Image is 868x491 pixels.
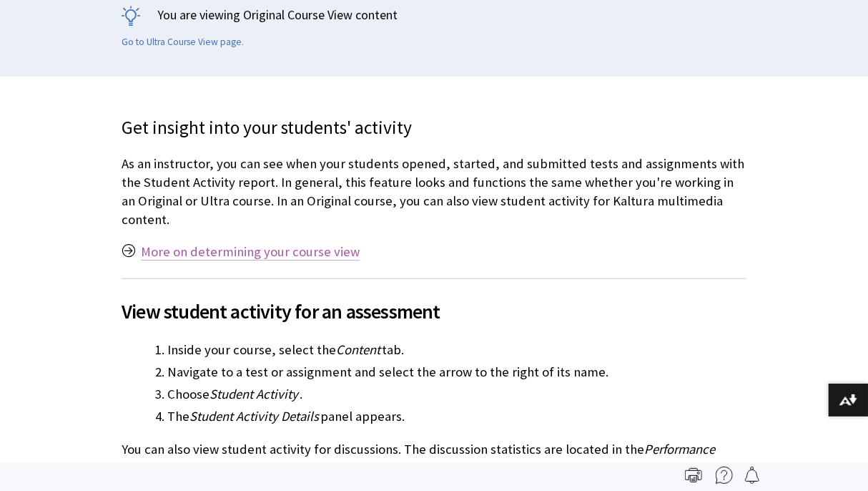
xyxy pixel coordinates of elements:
[122,36,244,49] a: Go to Ultra Course View page.
[122,115,746,141] p: Get insight into your students' activity
[716,467,733,484] img: More help
[685,467,702,484] img: Print
[167,407,746,427] li: The panel appears.
[744,467,761,484] img: Follow this page
[189,408,319,424] span: Student Activity Details
[209,386,298,402] span: Student Activity
[167,362,746,382] li: Navigate to a test or assignment and select the arrow to the right of its name.
[336,341,380,358] span: Content
[167,384,746,404] li: Choose .
[122,6,746,24] p: You are viewing Original Course View content
[167,340,746,360] li: Inside your course, select the tab.
[122,155,746,230] p: As an instructor, you can see when your students opened, started, and submitted tests and assignm...
[122,278,746,326] h2: View student activity for an assessment
[141,243,360,261] a: More on determining your course view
